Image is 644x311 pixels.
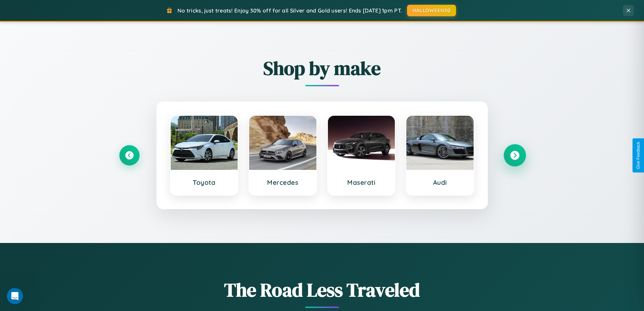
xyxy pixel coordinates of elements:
h2: Shop by make [119,55,525,81]
span: No tricks, just treats! Enjoy 30% off for all Silver and Gold users! Ends [DATE] 1pm PT. [177,7,402,14]
h1: The Road Less Traveled [119,277,525,303]
iframe: Intercom live chat [7,288,23,304]
h3: Maserati [335,178,388,186]
h3: Audi [413,178,467,186]
button: HALLOWEEN30 [407,5,456,16]
h3: Mercedes [256,178,310,186]
div: Give Feedback [636,142,641,169]
h3: Toyota [177,178,231,186]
